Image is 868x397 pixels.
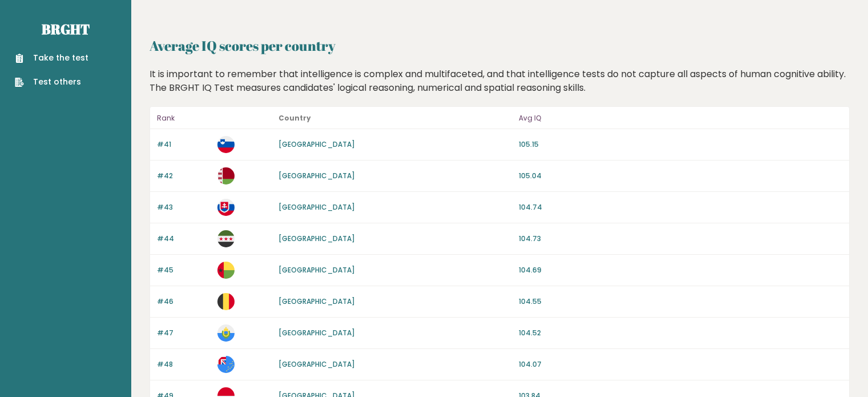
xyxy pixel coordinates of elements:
[519,296,842,307] p: 104.55
[157,171,211,181] p: #42
[42,20,90,38] a: Brght
[519,234,842,244] p: 104.73
[157,265,211,275] p: #45
[519,139,842,150] p: 105.15
[150,35,850,56] h2: Average IQ scores per country
[157,111,211,125] p: Rank
[519,171,842,181] p: 105.04
[217,136,235,153] img: si.svg
[278,171,355,181] a: [GEOGRAPHIC_DATA]
[519,359,842,370] p: 104.07
[157,139,211,150] p: #41
[278,265,355,275] a: [GEOGRAPHIC_DATA]
[157,234,211,244] p: #44
[217,356,235,373] img: tv.svg
[217,324,235,342] img: sm.svg
[217,293,235,310] img: be.svg
[15,52,88,64] a: Take the test
[157,202,211,212] p: #43
[519,328,842,338] p: 104.52
[278,113,311,123] b: Country
[519,202,842,212] p: 104.74
[519,265,842,275] p: 104.69
[278,202,355,212] a: [GEOGRAPHIC_DATA]
[157,328,211,338] p: #47
[278,296,355,306] a: [GEOGRAPHIC_DATA]
[157,359,211,370] p: #48
[217,167,235,185] img: by.svg
[278,359,355,369] a: [GEOGRAPHIC_DATA]
[217,262,235,279] img: gw.svg
[15,76,88,88] a: Test others
[146,67,854,95] div: It is important to remember that intelligence is complex and multifaceted, and that intelligence ...
[217,199,235,216] img: sk.svg
[278,234,355,243] a: [GEOGRAPHIC_DATA]
[278,139,355,149] a: [GEOGRAPHIC_DATA]
[278,328,355,338] a: [GEOGRAPHIC_DATA]
[217,230,235,247] img: sy.svg
[519,111,842,125] p: Avg IQ
[157,296,211,307] p: #46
